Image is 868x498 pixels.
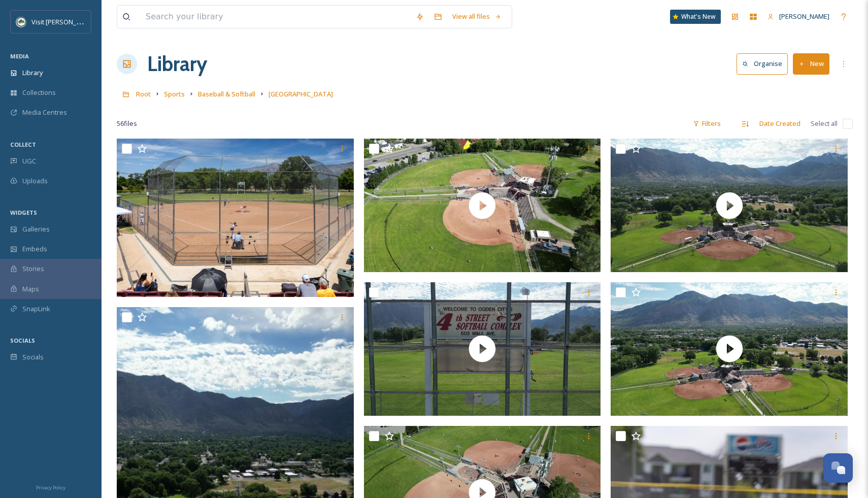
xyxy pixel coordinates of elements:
[147,49,207,79] a: Library
[198,88,255,100] a: Baseball & Softball
[793,53,829,74] button: New
[10,141,36,148] span: COLLECT
[762,7,834,26] a: [PERSON_NAME]
[364,282,601,416] img: thumbnail
[117,119,137,128] span: 56 file s
[22,68,43,78] span: Library
[823,453,853,483] button: Open Chat
[117,139,354,297] img: 535A8182.jpg
[611,282,848,416] img: thumbnail
[22,108,67,117] span: Media Centres
[136,88,151,100] a: Root
[16,17,26,27] img: Unknown.png
[779,12,829,21] span: [PERSON_NAME]
[31,17,96,26] span: Visit [PERSON_NAME]
[36,481,65,493] a: Privacy Policy
[754,114,806,134] div: Date Created
[811,119,838,128] span: Select all
[688,114,726,134] div: Filters
[22,156,36,166] span: UGC
[10,337,35,344] span: SOCIALS
[670,10,721,24] a: What's New
[737,53,788,74] button: Organise
[141,6,411,28] input: Search your library
[10,52,29,60] span: MEDIA
[22,264,44,274] span: Stories
[136,89,151,98] span: Root
[22,88,56,97] span: Collections
[164,88,185,100] a: Sports
[22,224,50,234] span: Galleries
[269,89,333,98] span: [GEOGRAPHIC_DATA]
[22,304,50,314] span: SnapLink
[22,352,44,362] span: Socials
[22,284,39,294] span: Maps
[364,139,601,272] img: thumbnail
[22,176,48,186] span: Uploads
[269,88,333,100] a: [GEOGRAPHIC_DATA]
[198,89,255,98] span: Baseball & Softball
[36,484,65,491] span: Privacy Policy
[22,244,47,254] span: Embeds
[611,139,848,272] img: thumbnail
[10,209,37,216] span: WIDGETS
[164,89,185,98] span: Sports
[447,7,507,26] a: View all files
